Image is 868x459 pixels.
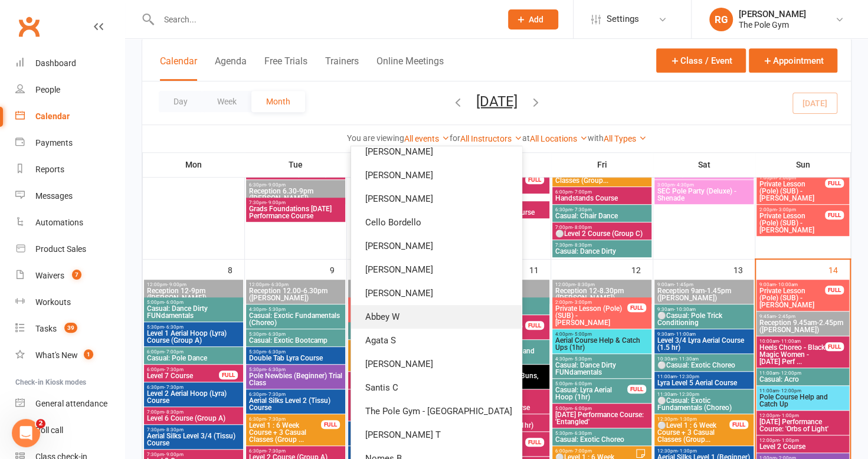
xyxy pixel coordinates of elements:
[759,314,847,319] span: 9:45am
[36,419,45,428] span: 2
[266,307,286,312] span: - 5:30pm
[146,349,241,355] span: 6:00pm
[657,337,751,351] span: Level 3/4 Lyra Aerial Course (1.5 hr)
[351,187,522,211] a: [PERSON_NAME]
[146,415,241,422] span: Level 6 Course (Group A)
[248,397,343,411] span: Aerial Silks Level 2 (Tissu) Course
[351,305,522,329] a: Abbey W
[759,418,847,432] span: [DATE] Performance Course: 'Orbs of Light'
[759,443,847,450] span: Level 2 Course
[555,242,649,248] span: 7:30pm
[164,349,184,355] span: - 7:00pm
[351,211,522,234] a: Cello Bordello
[525,321,544,330] div: FULL
[15,289,125,316] a: Workouts
[15,183,125,209] a: Messages
[555,381,628,386] span: 5:00pm
[555,195,649,202] span: Handstands Course
[657,332,751,337] span: 9:30am
[657,282,751,287] span: 9:00am
[72,270,81,280] span: 7
[759,175,826,181] span: 1:00pm
[248,422,322,443] span: Level 1 : 6 Week Course + 3 Casual Classes (Group ...
[657,312,751,326] span: ⚪Casual: Pole Trick Conditioning
[779,371,801,376] span: - 12:00pm
[248,332,343,337] span: 5:30pm
[555,448,628,454] span: 6:00pm
[656,48,746,73] button: Class / Event
[248,182,343,188] span: 6:30pm
[269,282,289,287] span: - 6:30pm
[749,48,837,73] button: Appointment
[351,281,522,305] a: [PERSON_NAME]
[248,307,343,312] span: 4:30pm
[627,385,646,394] div: FULL
[555,411,649,425] span: [DATE] Performance Course: 'Entangled'
[266,349,286,355] span: - 6:30pm
[828,260,850,279] div: 14
[555,287,649,301] span: Reception 12-8.30pm ([PERSON_NAME])
[35,191,73,201] div: Messages
[35,324,57,333] div: Tasks
[35,138,73,147] div: Payments
[522,133,530,143] strong: at
[588,133,604,143] strong: with
[351,258,522,281] a: [PERSON_NAME]
[759,376,847,383] span: Casual: Acro
[759,388,847,394] span: 11:00am
[709,8,733,31] div: RG
[35,112,70,121] div: Calendar
[266,200,286,205] span: - 9:00pm
[759,212,826,234] span: Private Lesson (Pole) (SUB) - [PERSON_NAME]
[146,300,241,305] span: 5:00pm
[351,399,522,423] a: The Pole Gym - [GEOGRAPHIC_DATA]
[248,200,343,205] span: 7:30pm
[15,236,125,263] a: Product Sales
[35,165,64,174] div: Reports
[15,316,125,342] a: Tasks 39
[572,207,592,212] span: - 7:30pm
[657,397,751,411] span: ⚪Casual: Exotic Fundamentals (Choreo)
[351,329,522,352] a: Agata S
[759,282,826,287] span: 9:00am
[35,218,83,227] div: Automations
[347,133,404,143] strong: You are viewing
[555,386,628,401] span: Casual: Lyra Aerial Hoop (1hr)
[376,55,444,81] button: Online Meetings
[572,300,592,305] span: - 3:00pm
[555,225,649,230] span: 7:00pm
[733,260,755,279] div: 13
[146,409,241,415] span: 7:00pm
[530,134,588,143] a: All Locations
[759,207,826,212] span: 2:00pm
[15,77,125,103] a: People
[14,12,44,41] a: Clubworx
[555,362,649,376] span: Casual: Dance Dirty FUNdamentals
[351,423,522,447] a: [PERSON_NAME] T
[15,130,125,156] a: Payments
[404,134,450,143] a: All events
[572,406,592,411] span: - 6:00pm
[677,448,697,454] span: - 1:30pm
[555,248,649,255] span: Casual: Dance Dirty
[164,452,184,457] span: - 9:00pm
[84,349,93,359] span: 1
[351,234,522,258] a: [PERSON_NAME]
[555,230,649,237] span: ⚪Level 2 Course (Group C)
[572,431,592,436] span: - 6:30pm
[202,91,251,112] button: Week
[739,19,806,30] div: The Pole Gym
[146,367,220,372] span: 6:00pm
[572,189,592,195] span: - 7:00pm
[779,438,799,443] span: - 1:00pm
[15,50,125,77] a: Dashboard
[476,93,517,109] button: [DATE]
[555,431,649,436] span: 5:30pm
[351,163,522,187] a: [PERSON_NAME]
[164,385,184,390] span: - 7:30pm
[248,205,343,219] span: Grads Foundations [DATE] Performance Course
[35,350,78,360] div: What's New
[776,314,795,319] span: - 2:45pm
[657,287,751,301] span: Reception 9am-1.45pm ([PERSON_NAME])
[146,305,241,319] span: Casual: Dance Dirty FUNdamentals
